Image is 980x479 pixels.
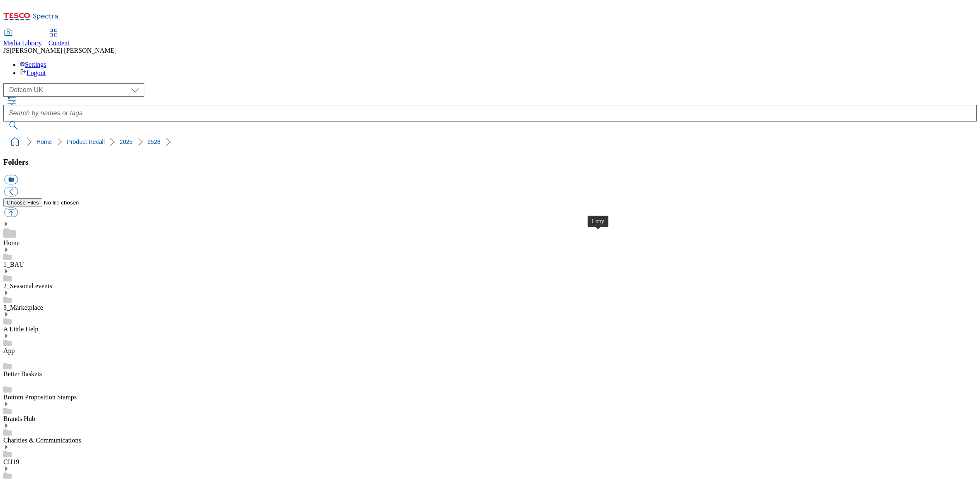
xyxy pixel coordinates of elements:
a: App [3,347,15,354]
a: Brands Hub [3,415,35,422]
nav: breadcrumb [3,134,977,150]
input: Search by names or tags [3,105,977,122]
span: [PERSON_NAME] [PERSON_NAME] [10,47,117,54]
a: Home [36,139,52,145]
a: 3_Marketplace [3,304,43,311]
h3: Folders [3,158,977,167]
span: Media Library [3,39,42,46]
span: JS [3,47,10,54]
a: Home [3,239,19,246]
a: 1_BAU [3,261,24,268]
a: Logout [20,69,46,76]
a: 2_Seasonal events [3,282,52,289]
a: A Little Help [3,326,38,333]
a: 2025 [119,139,132,145]
a: home [8,135,22,148]
a: Better Baskets [3,370,42,377]
a: 2528 [148,139,160,145]
a: Media Library [3,29,42,47]
a: Content [49,29,70,47]
a: Settings [20,61,46,68]
a: CIJ19 [3,458,19,465]
a: Product Recall [67,139,105,145]
span: Content [49,39,70,46]
a: Bottom Proposition Stamps [3,394,77,401]
a: Charities & Communications [3,437,81,444]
